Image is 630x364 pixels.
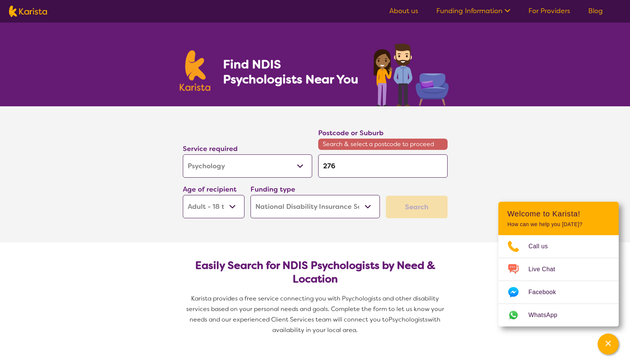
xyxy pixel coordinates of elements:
[588,6,603,15] a: Blog
[528,264,564,275] span: Live Chat
[507,209,610,218] h2: Welcome to Karista!
[528,241,557,252] span: Call us
[318,139,448,150] span: Search & select a postcode to proceed
[183,185,237,194] label: Age of recipient
[183,144,238,153] label: Service required
[318,154,448,178] input: Type
[498,235,619,326] ul: Choose channel
[223,57,362,87] h1: Find NDIS Psychologists Near You
[528,287,565,298] span: Facebook
[389,316,428,323] span: Psychologists
[371,41,451,106] img: psychology
[389,6,418,15] a: About us
[180,50,211,91] img: Karista logo
[528,310,566,321] span: WhatsApp
[528,6,570,15] a: For Providers
[598,334,619,355] button: Channel Menu
[189,259,442,286] h2: Easily Search for NDIS Psychologists by Need & Location
[436,6,510,15] a: Funding Information
[498,202,619,326] div: Channel Menu
[318,128,384,137] label: Postcode or Suburb
[498,304,619,326] a: Web link opens in a new tab.
[250,185,295,194] label: Funding type
[186,295,446,323] span: Karista provides a free service connecting you with Psychologists and other disability services b...
[9,6,47,17] img: Karista logo
[507,221,610,228] p: How can we help you [DATE]?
